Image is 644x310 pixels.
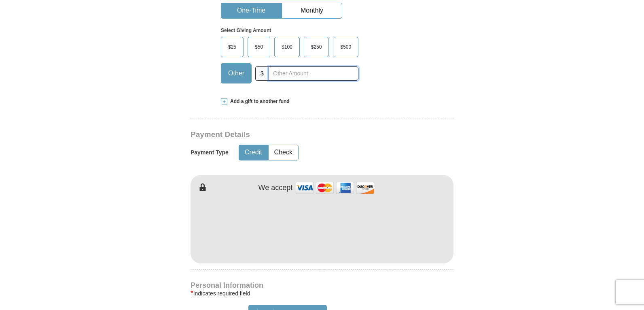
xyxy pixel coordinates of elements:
span: $25 [224,41,240,53]
h5: Payment Type [191,149,229,156]
button: Check [269,145,298,160]
img: credit cards accepted [294,179,375,197]
span: $500 [336,41,355,53]
input: Other Amount [269,66,358,81]
span: Add a gift to another fund [227,98,290,105]
span: $250 [307,41,326,53]
span: $50 [251,41,267,53]
h4: We accept [258,184,293,192]
button: Credit [239,145,268,160]
h3: Payment Details [191,130,397,139]
span: $ [255,66,269,81]
button: One-Time [221,3,281,18]
span: Other [224,67,248,79]
span: $100 [278,41,297,53]
button: Monthly [282,3,342,18]
h4: Personal Information [191,282,453,289]
strong: Select Giving Amount [221,28,271,33]
div: Indicates required field [191,289,453,298]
